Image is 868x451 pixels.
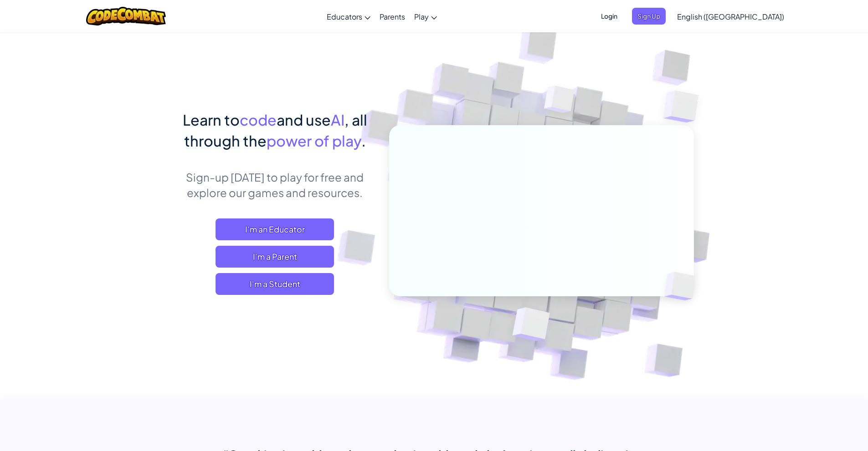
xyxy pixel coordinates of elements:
[216,218,334,240] a: I'm an Educator
[527,68,592,136] img: Overlap cubes
[490,288,571,364] img: Overlap cubes
[175,169,375,200] p: Sign-up [DATE] to play for free and explore our games and resources.
[361,132,366,150] span: .
[414,12,429,21] span: Play
[216,273,334,295] button: I'm a Student
[375,4,410,29] a: Parents
[327,12,362,21] span: Educators
[596,8,623,25] button: Login
[677,12,784,21] span: English ([GEOGRAPHIC_DATA])
[240,111,277,129] span: code
[645,68,724,145] img: Overlap cubes
[649,253,717,319] img: Overlap cubes
[410,4,442,29] a: Play
[673,4,789,29] a: English ([GEOGRAPHIC_DATA])
[86,7,166,25] img: CodeCombat logo
[216,246,334,268] a: I'm a Parent
[267,132,361,150] span: power of play
[277,111,331,129] span: and use
[322,4,375,29] a: Educators
[331,111,344,129] span: AI
[632,8,666,25] button: Sign Up
[183,111,240,129] span: Learn to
